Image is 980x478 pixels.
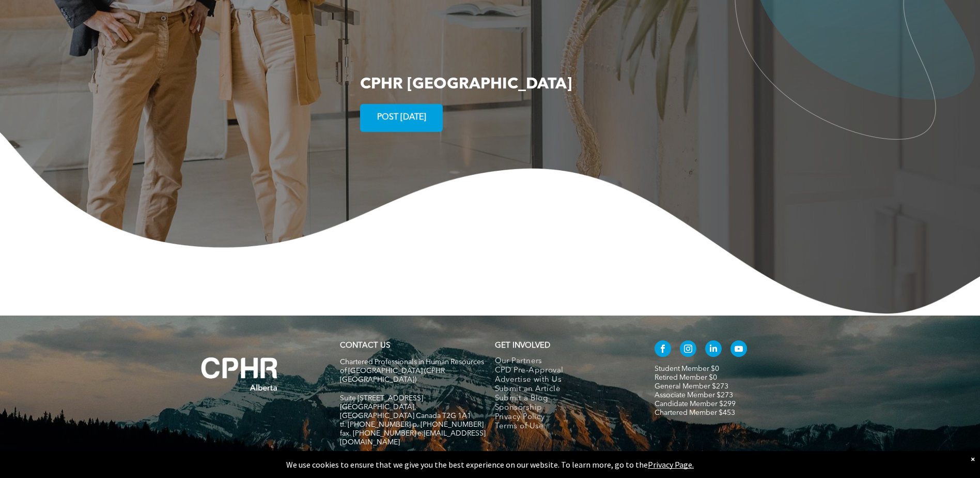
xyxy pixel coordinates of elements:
[340,421,484,428] span: tf. [PHONE_NUMBER] p. [PHONE_NUMBER]
[340,430,486,446] span: fax. [PHONE_NUMBER] e:[EMAIL_ADDRESS][DOMAIN_NAME]
[655,400,736,408] a: Candidate Member $299
[655,365,719,372] a: Student Member $0
[655,409,735,416] a: Chartered Member $453
[730,340,747,360] a: youtube
[180,336,299,412] img: A white background with a few lines on it
[360,104,443,132] a: POST [DATE]
[495,385,633,394] a: Submit an Article
[360,77,572,92] span: CPHR [GEOGRAPHIC_DATA]
[655,383,728,390] a: General Member $273
[655,392,733,399] a: Associate Member $273
[495,413,633,422] a: Privacy Policy
[495,342,550,350] span: GET INVOLVED
[340,342,390,350] a: CONTACT US
[340,395,423,402] span: Suite [STREET_ADDRESS]
[340,358,484,383] span: Chartered Professionals in Human Resources of [GEOGRAPHIC_DATA] (CPHR [GEOGRAPHIC_DATA])
[495,422,633,431] a: Terms of Use
[495,376,633,385] a: Advertise with Us
[705,340,722,360] a: linkedin
[655,374,717,381] a: Retired Member $0
[655,340,671,360] a: facebook
[495,404,633,413] a: Sponsorship
[971,454,975,464] div: Dismiss notification
[340,404,471,420] span: [GEOGRAPHIC_DATA], [GEOGRAPHIC_DATA] Canada T2G 1A1
[495,394,633,404] a: Submit a Blog
[680,340,696,360] a: instagram
[374,108,430,128] span: POST [DATE]
[648,459,694,470] a: Privacy Page.
[495,357,633,366] a: Our Partners
[495,366,633,376] a: CPD Pre-Approval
